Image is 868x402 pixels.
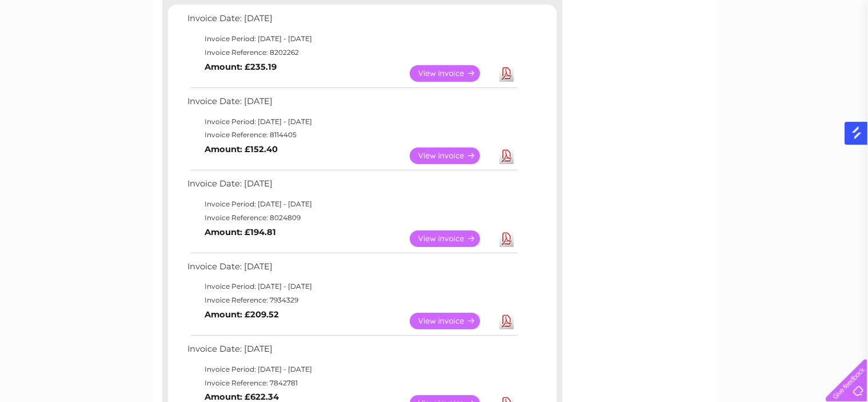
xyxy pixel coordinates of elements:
[185,94,519,115] td: Invoice Date: [DATE]
[410,148,494,164] a: View
[205,309,279,320] b: Amount: £209.52
[205,392,279,402] b: Amount: £622.34
[205,144,278,154] b: Amount: £152.40
[410,65,494,82] a: View
[185,341,519,363] td: Invoice Date: [DATE]
[499,65,514,82] a: Download
[185,376,519,390] td: Invoice Reference: 7842781
[410,230,494,247] a: View
[830,49,857,57] a: Log out
[769,49,785,57] a: Blog
[727,49,762,57] a: Telecoms
[185,46,519,59] td: Invoice Reference: 8202262
[499,148,514,164] a: Download
[695,49,721,57] a: Energy
[185,176,519,197] td: Invoice Date: [DATE]
[499,230,514,247] a: Download
[185,197,519,211] td: Invoice Period: [DATE] - [DATE]
[410,313,494,329] a: View
[792,49,820,57] a: Contact
[185,293,519,307] td: Invoice Reference: 7934329
[185,128,519,142] td: Invoice Reference: 8114405
[185,32,519,46] td: Invoice Period: [DATE] - [DATE]
[653,6,731,20] a: 0333 014 3131
[205,62,277,72] b: Amount: £235.19
[850,126,863,140] img: salesgear logo
[165,6,705,55] div: Clear Business is a trading name of Verastar Limited (registered in [GEOGRAPHIC_DATA] No. 3667643...
[185,363,519,376] td: Invoice Period: [DATE] - [DATE]
[185,11,519,32] td: Invoice Date: [DATE]
[185,115,519,129] td: Invoice Period: [DATE] - [DATE]
[185,280,519,293] td: Invoice Period: [DATE] - [DATE]
[667,49,689,57] a: Water
[185,211,519,225] td: Invoice Reference: 8024809
[499,313,514,329] a: Download
[30,30,89,65] img: logo.png
[185,259,519,280] td: Invoice Date: [DATE]
[205,227,277,237] b: Amount: £194.81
